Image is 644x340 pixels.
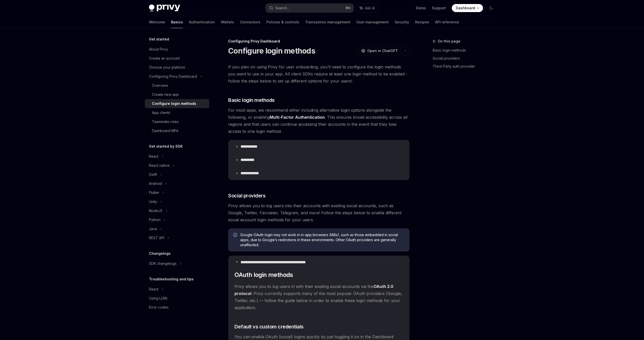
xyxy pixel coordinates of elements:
span: Dashboard [456,6,475,11]
button: Toggle dark mode [487,4,495,12]
div: Error codes [149,304,169,310]
button: Search...⌘K [266,4,354,13]
a: API reference [435,16,459,28]
a: Using LLMs [145,294,209,303]
a: Welcome [149,16,165,28]
span: Privy allows you to log users into their accounts with existing social accounts, such as Google, ... [228,202,410,223]
a: Create new app [145,90,209,99]
a: Basic login methods [433,46,499,54]
div: App clients [152,110,170,116]
h5: Get started [149,36,169,42]
div: Teammate roles [152,119,179,125]
span: Privy allows you to log users in with their existing social accounts via the . Privy currently su... [234,283,403,311]
a: Configure login methods [145,99,209,108]
a: Wallets [221,16,234,28]
span: Open in ChatGPT [367,48,398,53]
div: Search... [275,5,289,11]
div: SDK changelogs [149,261,177,267]
a: Multi-Factor Authentication [270,115,325,120]
div: Create new app [152,92,179,98]
div: Create an account [149,55,180,61]
div: Dashboard MFA [152,128,178,134]
div: Java [149,226,157,232]
span: Google OAuth login may not work in in-app browsers (IABs), such as those embedded in social apps,... [240,232,405,247]
svg: Info [233,233,238,238]
img: dark logo [149,5,180,12]
span: Basic login methods [228,97,275,104]
span: Social providers [228,192,265,199]
div: Flutter [149,190,159,196]
a: Basics [171,16,183,28]
div: Configure login methods [152,101,196,107]
a: Create an account [145,54,209,63]
a: Dashboard [452,4,483,12]
div: Unity [149,199,157,205]
a: Recipes [415,16,429,28]
div: Configuring Privy Dashboard [149,73,197,79]
span: On this page [438,38,460,44]
div: Android [149,181,162,187]
a: Policies & controls [266,16,299,28]
a: Security [395,16,409,28]
button: Ask AI [356,4,378,13]
div: Using LLMs [149,295,168,301]
div: Choose your platform [149,64,185,70]
div: React [149,153,158,159]
span: For most apps, we recommend either including alternative login options alongside the following, o... [228,107,410,135]
span: Ask AI [365,6,375,11]
div: Overview [152,82,168,89]
a: Connectors [240,16,260,28]
h5: Changelogs [149,250,171,257]
a: App clients [145,108,209,117]
button: Open in ChatGPT [358,47,401,55]
h5: Get started by SDK [149,143,183,149]
a: Dashboard MFA [145,126,209,135]
div: React native [149,162,170,168]
div: Configuring Privy Dashboard [228,39,410,44]
div: Python [149,217,160,223]
a: Support [432,6,446,11]
a: About Privy [145,45,209,54]
a: Choose your platform [145,63,209,72]
span: ⌘ K [345,6,351,10]
a: Social providers [433,54,499,62]
h5: Troubleshooting and tips [149,276,194,282]
h1: Configure login methods [228,46,315,55]
a: User management [356,16,389,28]
div: React [149,286,158,292]
a: Teammate roles [145,117,209,126]
a: Demo [416,6,426,11]
div: About Privy [149,46,168,52]
div: REST API [149,235,164,241]
a: Third-Party auth provider [433,62,499,70]
a: Transaction management [305,16,350,28]
a: Authentication [189,16,215,28]
div: Swift [149,172,157,178]
a: Error codes [145,303,209,312]
span: Default vs custom credentials [234,323,304,330]
span: If you plan on using Privy for user onboarding, you’ll need to configure the login methods you wa... [228,63,410,84]
span: OAuth login methods [234,271,293,279]
a: Overview [145,81,209,90]
div: NodeJS [149,208,163,214]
